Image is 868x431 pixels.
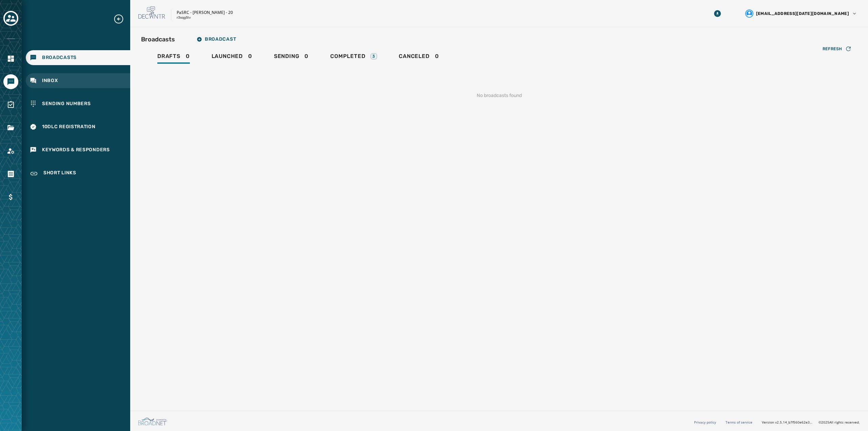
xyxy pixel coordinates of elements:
[141,81,857,110] div: No broadcasts found
[43,170,76,178] span: Short Links
[26,119,130,134] a: Navigate to 10DLC Registration
[42,77,58,84] span: Inbox
[3,120,18,135] a: Navigate to Files
[42,146,110,153] span: Keywords & Responders
[177,15,191,20] p: r3sqg5lv
[818,420,860,425] span: © 2025 All rights reserved.
[399,53,439,64] div: 0
[157,53,180,60] span: Drafts
[3,97,18,112] a: Navigate to Surveys
[177,10,233,15] p: PaSRC - [PERSON_NAME] - 20
[274,53,309,64] div: 0
[26,165,130,182] a: Navigate to Short Links
[26,96,130,111] a: Navigate to Sending Numbers
[756,11,849,16] span: [EMAIL_ADDRESS][DATE][DOMAIN_NAME]
[26,50,130,65] a: Navigate to Broadcasts
[274,53,299,60] span: Sending
[269,50,314,65] a: Sending0
[817,43,857,54] button: Refresh
[3,190,18,204] a: Navigate to Billing
[26,73,130,88] a: Navigate to Inbox
[191,33,241,46] button: Broadcast
[399,53,429,60] span: Canceled
[3,143,18,158] a: Navigate to Account
[743,7,860,20] button: User settings
[711,7,724,20] button: Download Menu
[393,50,444,65] a: Canceled0
[152,50,195,65] a: Drafts0
[42,54,77,61] span: Broadcasts
[325,50,382,65] a: Completed3
[3,74,18,89] a: Navigate to Messaging
[42,100,91,107] span: Sending Numbers
[330,53,365,60] span: Completed
[775,420,813,425] span: v2.5.14_b7f560e62e3347fd09829e8ac9922915a95fe427
[3,51,18,66] a: Navigate to Home
[141,35,175,44] h2: Broadcasts
[26,142,130,157] a: Navigate to Keywords & Responders
[212,53,252,64] div: 0
[206,50,258,65] a: Launched0
[42,123,96,130] span: 10DLC Registration
[3,11,18,26] button: Toggle account select drawer
[113,14,130,24] button: Expand sub nav menu
[157,53,190,64] div: 0
[762,420,813,425] span: Version
[694,420,716,425] a: Privacy policy
[3,166,18,181] a: Navigate to Orders
[371,53,377,59] div: 3
[823,46,842,52] span: Refresh
[212,53,243,60] span: Launched
[197,37,236,42] span: Broadcast
[726,420,752,425] a: Terms of service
